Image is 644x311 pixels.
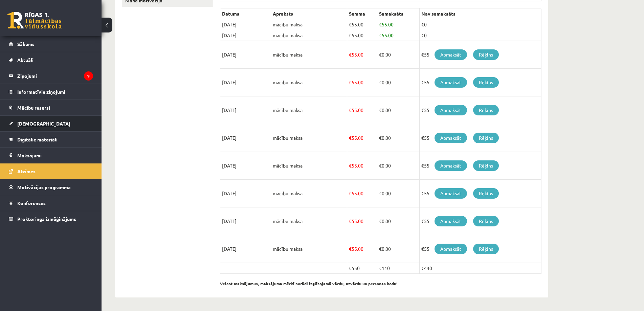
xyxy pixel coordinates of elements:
th: Nav samaksāts [419,8,541,19]
span: € [379,79,382,85]
td: [DATE] [220,69,271,96]
a: Rēķins [473,160,499,171]
td: 0.00 [377,124,419,152]
legend: Ziņojumi [17,68,93,84]
a: Sākums [9,36,93,52]
td: €55 [419,69,541,96]
a: Apmaksāt [435,133,467,143]
span: Atzīmes [17,168,36,174]
span: € [349,51,352,58]
td: [DATE] [220,41,271,69]
a: Rēķins [473,188,499,199]
td: mācību maksa [271,124,347,152]
span: € [379,162,382,169]
th: Apraksts [271,8,347,19]
a: Proktoringa izmēģinājums [9,211,93,227]
td: €440 [419,263,541,274]
td: [DATE] [220,235,271,263]
a: Rīgas 1. Tālmācības vidusskola [7,12,62,29]
a: Rēķins [473,49,499,60]
a: Motivācijas programma [9,179,93,195]
th: Summa [347,8,377,19]
th: Samaksāts [377,8,419,19]
td: €550 [347,263,377,274]
td: 0.00 [377,96,419,124]
td: [DATE] [220,30,271,41]
a: Apmaksāt [435,105,467,115]
td: 55.00 [347,207,377,235]
th: Datums [220,8,271,19]
a: Rēķins [473,133,499,143]
td: 55.00 [347,235,377,263]
td: mācību maksa [271,41,347,69]
td: mācību maksa [271,96,347,124]
a: Konferences [9,195,93,211]
td: €55 [419,180,541,207]
td: [DATE] [220,152,271,180]
td: 55.00 [377,19,419,30]
a: Digitālie materiāli [9,132,93,147]
span: Aktuāli [17,57,34,63]
td: 55.00 [347,30,377,41]
td: [DATE] [220,207,271,235]
td: 55.00 [347,19,377,30]
span: Digitālie materiāli [17,136,58,142]
span: € [379,32,382,38]
td: 55.00 [347,152,377,180]
span: € [349,79,352,85]
td: mācību maksa [271,180,347,207]
a: Rēķins [473,105,499,115]
span: € [379,190,382,196]
span: Mācību resursi [17,105,50,111]
span: € [379,51,382,58]
span: Sākums [17,41,35,47]
a: Apmaksāt [435,160,467,171]
td: 55.00 [347,180,377,207]
a: Rēķins [473,77,499,88]
span: € [349,162,352,169]
td: €55 [419,152,541,180]
a: Maksājumi [9,148,93,163]
td: €0 [419,19,541,30]
span: € [349,218,352,224]
td: mācību maksa [271,152,347,180]
td: mācību maksa [271,69,347,96]
td: 0.00 [377,152,419,180]
span: € [379,246,382,252]
td: 0.00 [377,235,419,263]
td: €55 [419,124,541,152]
span: Motivācijas programma [17,184,71,190]
a: Apmaksāt [435,188,467,199]
span: € [379,107,382,113]
td: mācību maksa [271,235,347,263]
span: € [349,190,352,196]
td: 0.00 [377,180,419,207]
a: Atzīmes [9,163,93,179]
td: mācību maksa [271,30,347,41]
span: € [349,107,352,113]
td: mācību maksa [271,19,347,30]
legend: Informatīvie ziņojumi [17,84,93,99]
a: Apmaksāt [435,216,467,226]
a: Apmaksāt [435,244,467,254]
a: Apmaksāt [435,77,467,88]
td: [DATE] [220,124,271,152]
td: 55.00 [347,41,377,69]
td: €110 [377,263,419,274]
td: 55.00 [377,30,419,41]
td: mācību maksa [271,207,347,235]
td: €0 [419,30,541,41]
a: Informatīvie ziņojumi [9,84,93,99]
span: € [349,32,352,38]
td: 0.00 [377,41,419,69]
td: [DATE] [220,19,271,30]
span: Proktoringa izmēģinājums [17,216,76,222]
td: €55 [419,207,541,235]
span: € [349,135,352,141]
span: € [379,135,382,141]
span: € [379,21,382,27]
td: €55 [419,41,541,69]
td: [DATE] [220,180,271,207]
td: 55.00 [347,69,377,96]
span: [DEMOGRAPHIC_DATA] [17,120,70,127]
